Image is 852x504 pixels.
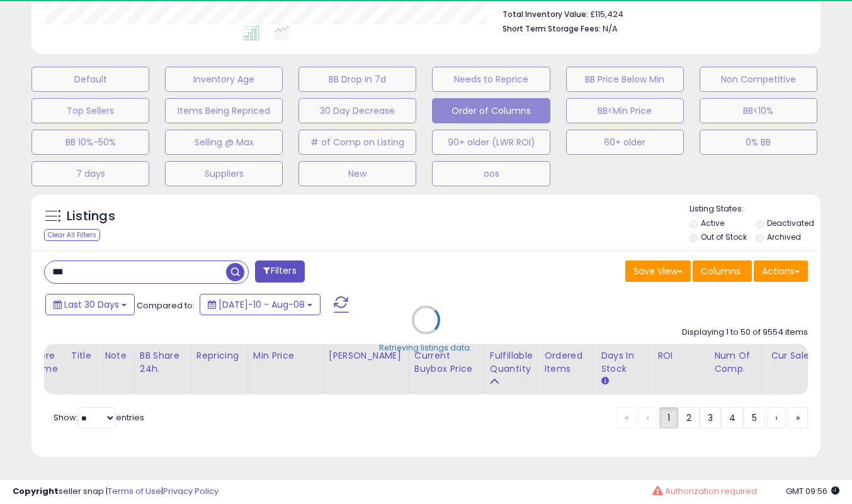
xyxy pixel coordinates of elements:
[165,161,283,186] button: Suppliers
[31,67,149,92] button: Default
[379,342,474,353] div: Retrieving listings data..
[503,23,601,34] b: Short Term Storage Fees:
[700,130,817,155] button: 0% BB
[165,98,283,123] button: Items Being Repriced
[298,130,416,155] button: # of Comp on Listing
[298,98,416,123] button: 30 Day Decrease
[700,98,817,123] button: BB<10%
[432,161,550,186] button: oos
[603,23,618,35] span: N/A
[503,6,798,21] li: £115,424
[503,9,588,20] b: Total Inventory Value:
[163,485,219,497] a: Privacy Policy
[31,98,149,123] button: Top Sellers
[786,485,839,497] span: 2025-09-8 09:56 GMT
[566,67,684,92] button: BB Price Below Min
[432,98,550,123] button: Order of Columns
[432,130,550,155] button: 90+ older (LWR ROI)
[31,161,149,186] button: 7 days
[566,98,684,123] button: BB<Min Price
[165,67,283,92] button: Inventory Age
[700,67,817,92] button: Non Competitive
[108,485,161,497] a: Terms of Use
[298,161,416,186] button: New
[566,130,684,155] button: 60+ older
[298,67,416,92] button: BB Drop in 7d
[432,67,550,92] button: Needs to Reprice
[13,485,59,497] strong: Copyright
[31,130,149,155] button: BB 10%-50%
[165,130,283,155] button: Selling @ Max
[13,486,219,498] div: seller snap | |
